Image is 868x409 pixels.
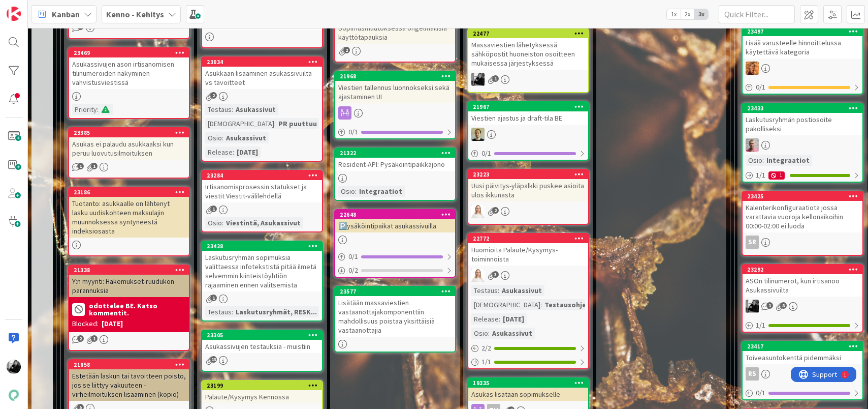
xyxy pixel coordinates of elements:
[343,47,350,53] span: 2
[756,82,765,93] span: 0 / 1
[467,28,589,93] a: 22477Massaviestien lähetyksessä sähköpostit huoneiston osoitteen mukaisessa järjestyksessäKM
[106,9,164,19] b: Kenno - Kehitys
[746,300,759,313] img: KM
[743,351,862,364] div: Toiveasuntokenttä pidemmäksi
[743,36,862,59] div: Lisää varusteelle hinnoittelussa käytettävä kategoria
[69,188,189,238] div: 23186Tuotanto: asukkaalle on lähtenyt lasku uudiskohteen maksulajin muunnoksessa syntyneestä inde...
[53,4,55,12] div: 1
[743,104,862,113] div: 23433
[471,328,488,339] div: Osio
[69,128,189,160] div: 23385Asukas ei palaudu asukkaaksi kun peruu luovutusilmoituksen
[468,342,588,355] div: 2/2
[468,179,588,201] div: Uusi päivitys-yläpalkki puskee asioita ulos ikkunasta
[202,251,322,291] div: Laskutusryhmän sopimuksia valittaessa infotekstistä pitää ilmetä selvemmin kiinteistöyhtiön rajaa...
[210,206,217,212] span: 1
[74,361,189,368] div: 21858
[77,335,84,342] span: 2
[77,163,84,169] span: 1
[500,313,527,325] div: [DATE]
[743,192,862,201] div: 23425
[210,356,217,363] span: 13
[69,197,189,238] div: Tuotanto: asukkaalle on lähtenyt lasku uudiskohteen maksulajin muunnoksessa syntyneestä indeksios...
[69,188,189,197] div: 23186
[471,299,540,310] div: [DEMOGRAPHIC_DATA]
[747,343,862,350] div: 23417
[481,357,491,367] span: 1 / 1
[492,75,499,82] span: 1
[334,148,456,201] a: 21322Resident-API: PysäköintipaikkajonoOsio:Integraatiot
[467,233,589,369] a: 22772Huomioita Palaute/Kysymys-toiminnoistaSLTestaus:Asukassivut[DEMOGRAPHIC_DATA]:Testausohjeet....
[747,105,862,112] div: 23433
[468,243,588,266] div: Huomioita Palaute/Kysymys-toiminnoista
[68,187,190,256] a: 23186Tuotanto: asukkaalle on lähtenyt lasku uudiskohteen maksulajin muunnoksessa syntyneestä inde...
[468,102,588,111] div: 21967
[74,129,189,136] div: 23385
[468,234,588,266] div: 22772Huomioita Palaute/Kysymys-toiminnoista
[207,243,322,250] div: 23428
[69,360,189,401] div: 21858Estetään laskun tai tavoitteen poisto, jos se liittyy vakuuteen - virheilmoituksen lisäämine...
[335,158,455,171] div: Resident-API: Pysäköintipaikkajono
[7,388,21,402] img: avatar
[274,118,276,129] span: :
[743,192,862,232] div: 23425Kalenterikonfiguraatiota jossa varattavia vuoroja kellonaikoihin 00:00-02:00 ei luoda
[102,318,123,329] div: [DATE]
[202,171,322,202] div: 23284Irtisanomisprosessin statukset ja viestit Viestit-välilehdellä
[492,271,499,278] span: 3
[468,170,588,179] div: 23223
[232,306,233,317] span: :
[468,356,588,368] div: 1/1
[743,342,862,351] div: 23417
[743,138,862,152] div: HJ
[357,186,405,197] div: Integraatiot
[468,205,588,218] div: SL
[222,217,223,228] span: :
[202,242,322,291] div: 23428Laskutusryhmän sopimuksia valittaessa infotekstistä pitää ilmetä selvemmin kiinteistöyhtiön ...
[467,101,589,161] a: 21967Viestien ajastus ja draft-tila BEML0/1
[202,242,322,251] div: 23428
[667,9,681,19] span: 1x
[499,285,544,296] div: Asukassivut
[207,382,322,389] div: 23199
[348,265,358,276] span: 0 / 2
[756,320,765,331] span: 1 / 1
[498,285,499,296] span: :
[468,269,588,282] div: SL
[233,306,319,317] div: Laskutusryhmät, RESK...
[233,104,278,115] div: Asukassivut
[468,128,588,141] div: ML
[742,103,863,183] a: 23433Laskutusryhmän postiosoite pakolliseksiHJOsio:Integraatiot1/11
[471,205,485,218] img: SL
[473,30,588,37] div: 22477
[335,149,455,171] div: 21322Resident-API: Pysäköintipaikkajono
[468,29,588,70] div: 22477Massaviestien lähetyksessä sähköpostit huoneiston osoitteen mukaisessa järjestyksessä
[468,102,588,125] div: 21967Viestien ajastus ja draft-tila BE
[340,73,455,80] div: 21968
[471,269,485,282] img: SL
[202,381,322,390] div: 23199
[746,367,759,381] div: RS
[743,201,862,232] div: Kalenterikonfiguraatiota jossa varattavia vuoroja kellonaikoihin 00:00-02:00 ei luoda
[335,21,455,44] div: Sopimusmuutoksessa ongelmallisia käyttötapauksia
[69,57,189,89] div: Asukassivujen ason irtisanomisen tilinumeroiden näkyminen vahvistusviestissä
[473,379,588,387] div: 19335
[481,343,491,354] span: 2 / 2
[747,266,862,273] div: 23292
[756,388,765,398] span: 0 / 1
[780,302,787,309] span: 8
[468,234,588,243] div: 22772
[743,367,862,381] div: RS
[205,147,233,158] div: Release
[205,104,232,115] div: Testaus
[719,5,795,23] input: Quick Filter...
[747,28,862,35] div: 23497
[471,285,498,296] div: Testaus
[338,186,355,197] div: Osio
[335,296,455,337] div: Lisätään massaviestien vastaanottajakomponenttiin mahdollisuus poistaa yksittäisiä vastaanottajia
[468,378,588,388] div: 19335
[335,210,455,219] div: 22648
[205,132,222,143] div: Osio
[202,57,322,89] div: 23034Asukkaan lisääminen asukassivuilta vs tavoitteet
[223,132,269,143] div: Asukassivut
[52,8,80,20] span: Kanban
[201,241,323,322] a: 23428Laskutusryhmän sopimuksia valittaessa infotekstistä pitää ilmetä selvemmin kiinteistöyhtiön ...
